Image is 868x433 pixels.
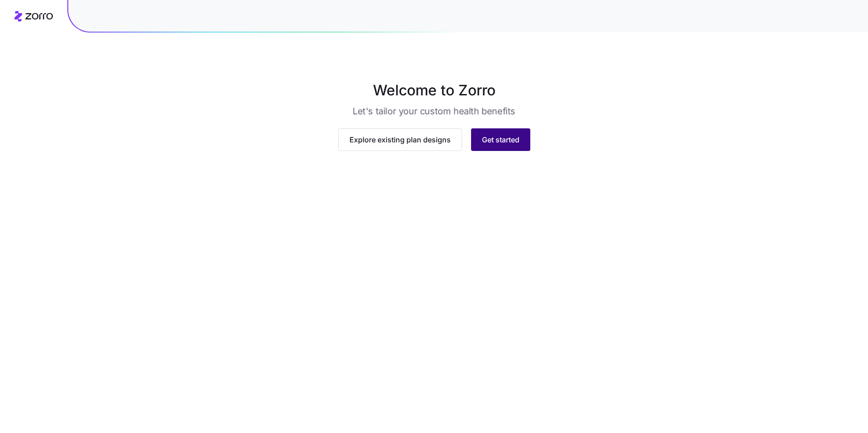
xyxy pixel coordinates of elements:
button: Explore existing plan designs [338,128,462,151]
h3: Let's tailor your custom health benefits [353,105,515,118]
button: Get started [471,128,530,151]
h1: Welcome to Zorro [210,80,658,101]
span: Get started [482,134,519,145]
span: Explore existing plan designs [349,134,451,145]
